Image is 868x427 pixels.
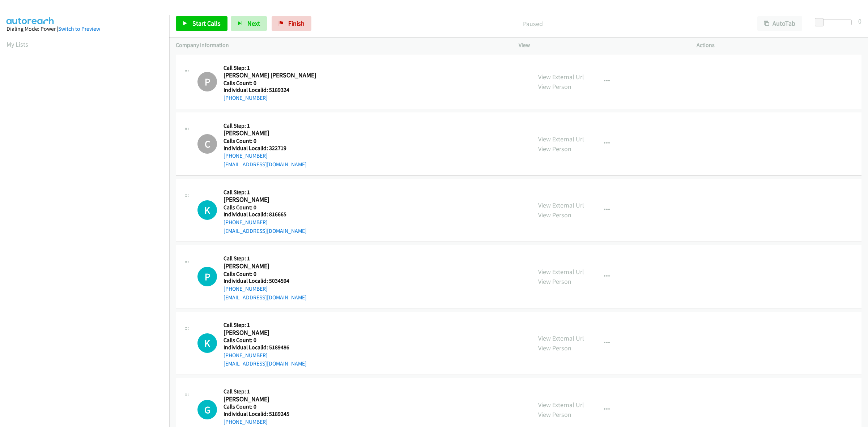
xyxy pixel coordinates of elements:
[224,360,307,367] a: [EMAIL_ADDRESS][DOMAIN_NAME]
[538,211,571,219] a: View Person
[197,134,217,154] h1: C
[197,400,217,419] div: The call is yet to be attempted
[224,352,268,359] a: [PHONE_NUMBER]
[847,185,868,242] iframe: Resource Center
[176,16,227,31] a: Start Calls
[818,20,852,25] div: Delay between calls (in seconds)
[224,196,307,204] h2: [PERSON_NAME]
[519,41,684,50] p: View
[247,19,260,27] span: Next
[224,189,307,196] h5: Call Step: 1
[176,41,506,50] p: Company Information
[288,19,305,27] span: Finish
[538,145,571,153] a: View Person
[197,267,217,286] div: The call is yet to be attempted
[197,333,217,353] h1: K
[224,270,307,278] h5: Calls Count: 0
[224,410,307,418] h5: Individual Localid: 5189245
[224,418,268,425] a: [PHONE_NUMBER]
[321,19,744,29] p: Paused
[224,329,307,337] h2: [PERSON_NAME]
[538,201,584,209] a: View External Url
[197,72,217,91] h1: P
[538,410,571,419] a: View Person
[224,64,316,72] h5: Call Step: 1
[224,321,307,329] h5: Call Step: 1
[197,200,217,220] h1: K
[197,267,217,286] h1: P
[224,388,307,395] h5: Call Step: 1
[197,333,217,353] div: The call is yet to be attempted
[197,200,217,220] div: The call is yet to be attempted
[197,400,217,419] h1: G
[58,25,100,32] a: Switch to Preview
[224,403,307,410] h5: Calls Count: 0
[192,19,221,27] span: Start Calls
[224,294,307,301] a: [EMAIL_ADDRESS][DOMAIN_NAME]
[224,227,307,234] a: [EMAIL_ADDRESS][DOMAIN_NAME]
[538,268,584,276] a: View External Url
[224,277,307,285] h5: Individual Localid: 5034594
[197,72,217,91] div: The call has been skipped
[224,255,307,262] h5: Call Step: 1
[757,16,802,31] button: AutoTab
[7,25,163,33] div: Dialing Mode: Power |
[272,16,311,31] a: Finish
[7,40,28,48] a: My Lists
[231,16,267,31] button: Next
[224,285,268,292] a: [PHONE_NUMBER]
[224,161,307,168] a: [EMAIL_ADDRESS][DOMAIN_NAME]
[224,94,268,101] a: [PHONE_NUMBER]
[224,71,316,80] h2: [PERSON_NAME] [PERSON_NAME]
[224,122,307,129] h5: Call Step: 1
[224,137,307,145] h5: Calls Count: 0
[224,219,268,226] a: [PHONE_NUMBER]
[224,80,316,87] h5: Calls Count: 0
[538,401,584,409] a: View External Url
[197,134,217,154] div: The call has been skipped
[224,337,307,344] h5: Calls Count: 0
[7,56,169,399] iframe: Dialpad
[538,277,571,286] a: View Person
[224,211,307,218] h5: Individual Localid: 816665
[538,135,584,143] a: View External Url
[538,334,584,342] a: View External Url
[224,145,307,152] h5: Individual Localid: 322719
[224,262,307,270] h2: [PERSON_NAME]
[538,82,571,91] a: View Person
[538,344,571,352] a: View Person
[224,344,307,351] h5: Individual Localid: 5189486
[224,86,316,94] h5: Individual Localid: 5189324
[224,129,307,137] h2: [PERSON_NAME]
[538,73,584,81] a: View External Url
[224,152,268,159] a: [PHONE_NUMBER]
[224,395,307,403] h2: [PERSON_NAME]
[697,41,861,50] p: Actions
[224,204,307,211] h5: Calls Count: 0
[858,16,861,26] div: 0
